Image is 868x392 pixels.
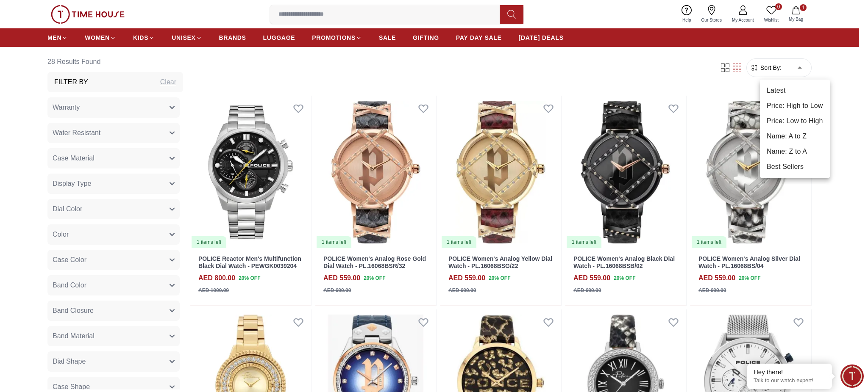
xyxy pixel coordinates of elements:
[754,377,826,384] p: Talk to our watch expert!
[760,144,830,159] li: Name: Z to A
[760,98,830,113] li: Price: High to Low
[754,368,826,376] div: Hey there!
[840,364,864,388] div: Chat Widget
[760,129,830,144] li: Name: A to Z
[760,159,830,174] li: Best Sellers
[760,83,830,98] li: Latest
[760,113,830,129] li: Price: Low to High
